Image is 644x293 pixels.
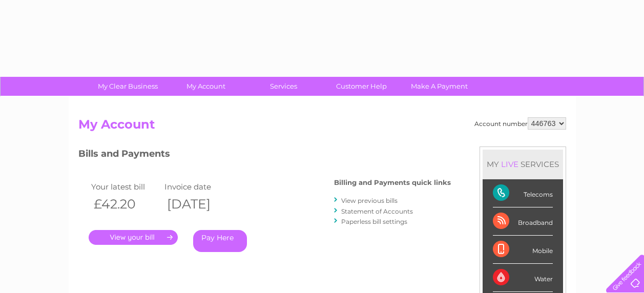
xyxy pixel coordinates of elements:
a: My Clear Business [86,77,170,96]
a: View previous bills [341,197,398,204]
a: My Account [163,77,248,96]
div: LIVE [499,159,521,169]
div: Broadband [493,207,553,236]
h2: My Account [78,117,566,137]
td: Your latest bill [89,180,162,194]
a: Pay Here [193,230,247,252]
div: Account number [474,117,566,130]
h3: Bills and Payments [78,146,451,164]
td: Invoice date [162,180,236,194]
div: Mobile [493,236,553,264]
a: . [89,230,178,245]
div: Telecoms [493,179,553,207]
th: [DATE] [162,194,236,215]
a: Services [241,77,326,96]
div: MY SERVICES [483,150,563,179]
div: Water [493,264,553,292]
a: Statement of Accounts [341,207,413,215]
a: Make A Payment [397,77,482,96]
th: £42.20 [89,194,162,215]
h4: Billing and Payments quick links [334,179,451,186]
a: Customer Help [319,77,404,96]
a: Paperless bill settings [341,218,407,225]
